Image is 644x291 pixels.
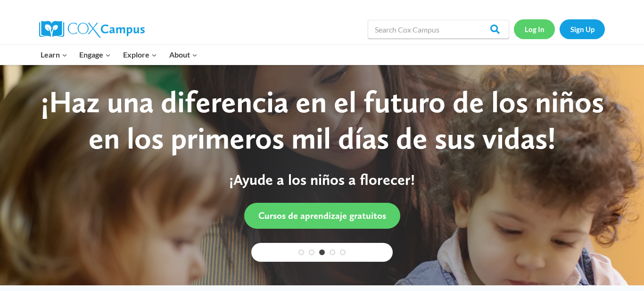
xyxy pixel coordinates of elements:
[27,84,617,157] div: ¡Haz una diferencia en el futuro de los niños en los primeros mil días de sus vidas!
[163,45,204,65] button: Child menu of About
[298,249,304,255] a: 1
[560,19,605,39] a: Sign Up
[514,19,605,39] nav: Secondary Navigation
[309,249,314,255] a: 2
[514,19,555,39] a: Log In
[319,249,325,255] a: 3
[117,45,163,65] button: Child menu of Explore
[340,249,346,255] a: 5
[368,20,509,39] input: Search Cox Campus
[330,249,335,255] a: 4
[34,45,74,65] button: Child menu of Learn
[244,203,400,229] a: Cursos de aprendizaje gratuitos
[74,45,117,65] button: Child menu of Engage
[27,171,617,189] p: ¡Ayude a los niños a florecer!
[258,210,386,221] span: Cursos de aprendizaje gratuitos
[34,45,203,65] nav: Primary Navigation
[39,21,145,38] img: Cox Campus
